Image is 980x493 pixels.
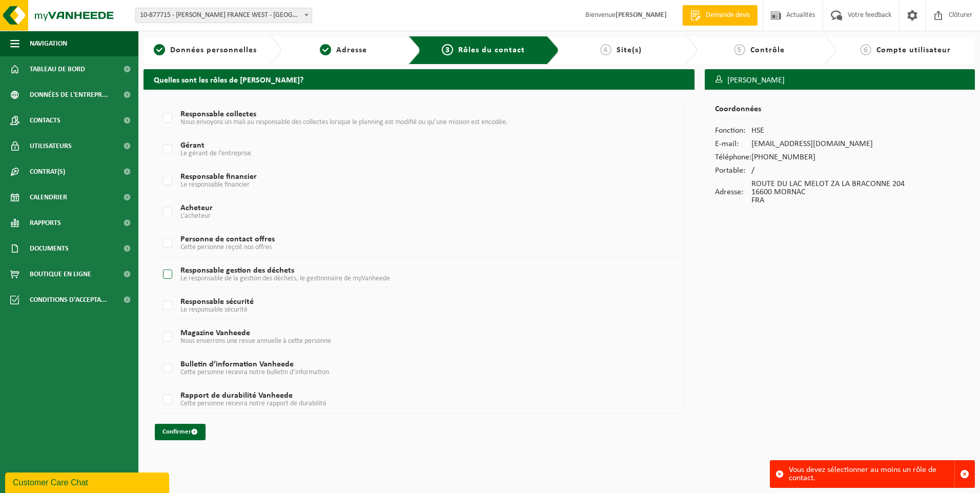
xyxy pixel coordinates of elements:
span: 5 [734,44,745,55]
td: Fonction: [715,124,751,137]
span: Cette personne recevra notre bulletin d’information [180,368,329,376]
label: Magazine Vanheede [161,330,632,345]
span: Conditions d'accepta... [30,287,107,313]
span: 2 [320,44,331,55]
span: Données de l'entrepr... [30,82,108,108]
span: 10-877715 - ADLER PELZER FRANCE WEST - MORNAC [136,8,312,23]
label: Responsable financier [161,173,632,189]
td: [EMAIL_ADDRESS][DOMAIN_NAME] [751,137,905,151]
label: Rapport de durabilité Vanheede [161,392,632,407]
span: L’acheteur [180,212,211,220]
span: Documents [30,236,69,261]
span: Calendrier [30,184,67,210]
h2: Quelles sont les rôles de [PERSON_NAME]? [144,69,695,89]
div: Vous devez sélectionner au moins un rôle de contact. [789,461,954,487]
iframe: chat widget [5,470,171,493]
td: ROUTE DU LAC MELOT ZA LA BRACONNE 204 16600 MORNAC FRA [751,177,905,207]
td: / [751,164,905,177]
td: E-mail: [715,137,751,151]
td: HSE [751,124,905,137]
span: Navigation [30,31,67,56]
span: Le responsable financier [180,181,250,189]
span: Rôles du contact [458,46,525,54]
a: 1Données personnelles [149,44,261,56]
span: Adresse [336,46,367,54]
a: Demande devis [682,5,758,26]
span: Nous envoyons un mali au responsable des collectes lorsque le planning est modifié ou qu’une miss... [180,118,508,126]
span: Rapports [30,210,61,236]
label: Responsable gestion des déchets [161,267,632,282]
label: Responsable collectes [161,111,632,126]
label: Bulletin d’information Vanheede [161,361,632,376]
span: 3 [442,44,453,55]
span: Cette personne recevra notre rapport de durabilité [180,400,326,407]
span: 10-877715 - ADLER PELZER FRANCE WEST - MORNAC [135,8,312,23]
label: Gérant [161,142,632,157]
span: Site(s) [617,46,642,54]
span: Contacts [30,108,60,133]
span: Boutique en ligne [30,261,91,287]
button: Confirmer [155,424,206,440]
h2: Coordonnées [715,105,965,119]
a: 2Adresse [287,44,400,56]
span: Tableau de bord [30,56,85,82]
td: [PHONE_NUMBER] [751,151,905,164]
span: Le responsable sécurité [180,306,248,314]
label: Personne de contact offres [161,236,632,251]
h3: [PERSON_NAME] [705,69,975,92]
span: Cette personne reçoit nos offres [180,243,272,251]
span: Données personnelles [170,46,257,54]
span: Compte utilisateur [876,46,951,54]
span: Demande devis [703,10,752,20]
span: Contrat(s) [30,159,65,184]
td: Adresse: [715,177,751,207]
span: 4 [600,44,611,55]
span: 6 [860,44,871,55]
span: Contrôle [750,46,785,54]
span: 1 [154,44,165,55]
span: Utilisateurs [30,133,72,159]
label: Responsable sécurité [161,298,632,314]
span: Le responsable de la gestion des déchets, le gestionnaire de myVanheede [180,275,390,282]
td: Portable: [715,164,751,177]
td: Téléphone: [715,151,751,164]
label: Acheteur [161,204,632,220]
span: Le gérant de l’entreprise [180,150,251,157]
span: Nous enverrons une revue annuelle à cette personne [180,337,331,345]
strong: [PERSON_NAME] [616,11,667,19]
